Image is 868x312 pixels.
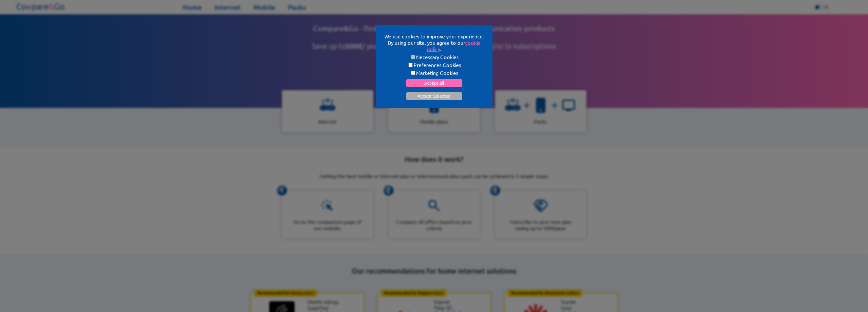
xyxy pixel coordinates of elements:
[411,71,415,75] input: Marketing Cookies
[383,70,485,76] label: Marketing Cookies
[383,62,485,68] label: Preferences Cookies
[383,54,485,60] label: Necessary Cookies
[406,79,462,87] button: Accept all
[383,33,485,52] p: We use cookies to improve your experience. By using our site, you agree to our .
[427,39,480,52] a: cookie policy
[411,55,415,59] input: Necessary Cookies
[406,92,462,100] button: Accept Selected
[408,63,413,67] input: Preferences Cookies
